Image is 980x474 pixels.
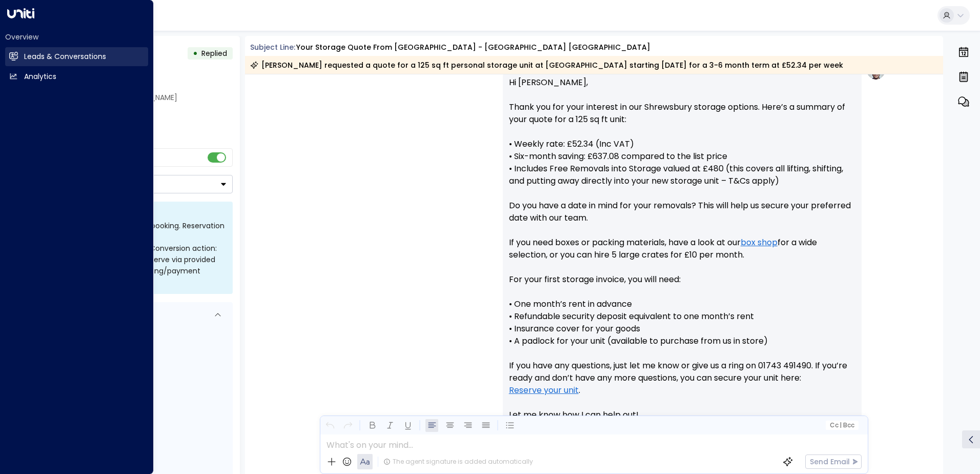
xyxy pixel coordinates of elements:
span: Replied [201,48,227,58]
span: Subject Line: [250,42,295,52]
a: Reserve your unit [509,384,579,397]
a: box shop [741,236,778,249]
p: Hi [PERSON_NAME], Thank you for your interest in our Shrewsbury storage options. Here’s a summary... [509,76,855,433]
div: [PERSON_NAME] requested a quote for a 125 sq ft personal storage unit at [GEOGRAPHIC_DATA] starti... [250,60,843,70]
div: The agent signature is added automatically [383,457,533,466]
div: Your storage quote from [GEOGRAPHIC_DATA] - [GEOGRAPHIC_DATA] [GEOGRAPHIC_DATA] [296,42,650,53]
button: Undo [323,419,336,432]
span: | [840,422,842,429]
h2: Leads & Conversations [24,51,106,62]
span: Cc Bcc [829,422,854,429]
h2: Overview [5,32,148,42]
a: Analytics [5,67,148,86]
button: Redo [341,419,354,432]
h2: Analytics [24,71,56,82]
a: Leads & Conversations [5,47,148,66]
button: Cc|Bcc [825,421,858,430]
div: • [193,44,198,63]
